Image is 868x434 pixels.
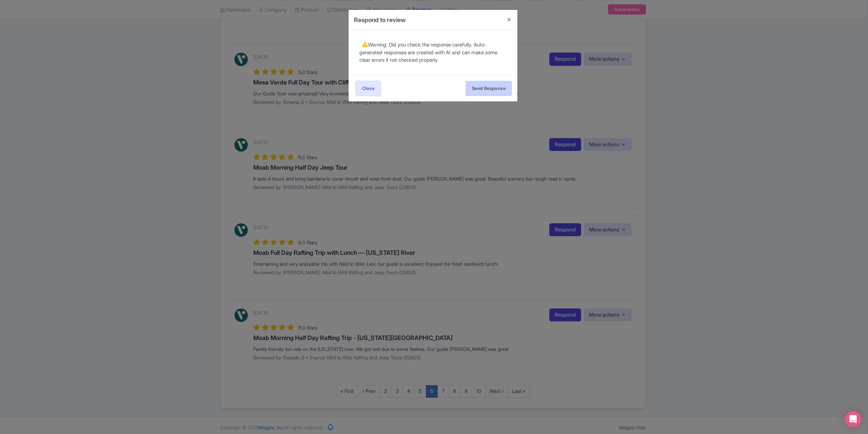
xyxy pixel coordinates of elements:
div: Open Intercom Messenger [845,411,861,427]
a: Close [355,81,381,96]
button: Send Response [466,81,512,96]
h4: Respond to review [354,15,406,24]
div: Warning: Did you check the response carefully. Auto-generated responses are created with AI and c... [359,41,507,64]
button: Close [501,10,517,29]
